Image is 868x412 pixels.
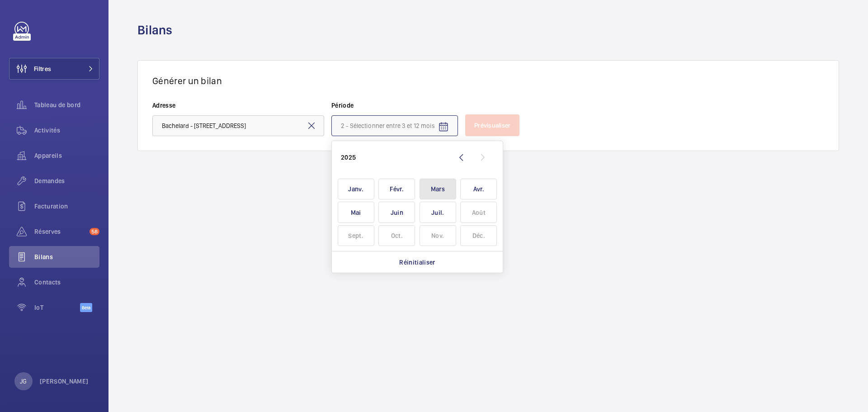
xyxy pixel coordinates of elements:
span: Tableau de bord [34,100,99,109]
span: Activités [34,126,99,135]
span: Janv. [338,179,374,200]
span: Contacts [34,278,99,287]
span: Beta [80,303,92,312]
h3: Générer un bilan [152,75,824,86]
button: juin 2025 [377,201,418,224]
p: [PERSON_NAME] [40,377,89,386]
p: JG [20,377,27,386]
button: octobre 2025 [377,224,418,247]
p: Réinitialiser [399,258,435,267]
button: Open calendar [433,116,454,138]
span: Avr. [460,179,497,200]
button: février 2025 [377,177,418,201]
div: 2025 [341,153,356,162]
span: 58 [90,228,99,235]
button: Filtres [9,58,99,80]
span: Juil. [420,202,456,223]
span: Facturation [34,202,99,211]
button: novembre 2025 [417,224,458,247]
span: Juin [378,202,415,223]
span: IoT [34,303,80,312]
button: décembre 2025 [458,224,500,247]
span: Réserves [34,227,86,236]
span: Prévisualiser [474,122,510,129]
span: Mars [420,179,456,200]
span: Nov. [420,225,456,246]
button: janvier 2025 [335,177,377,201]
span: Août [460,202,497,223]
span: Déc. [460,225,497,246]
button: septembre 2025 [335,224,377,247]
button: Prévisualiser [465,114,519,136]
button: mai 2025 [335,201,377,224]
span: Filtres [34,64,51,73]
span: Mai [338,202,374,223]
button: juillet 2025 [417,201,458,224]
button: août 2025 [458,201,500,224]
input: 2 - Sélectionner entre 3 et 12 mois [331,115,458,136]
span: Demandes [34,176,99,185]
span: Sept. [338,225,374,246]
label: Adresse [152,101,324,110]
span: Févr. [378,179,415,200]
span: Oct. [378,225,415,246]
h1: Bilans [137,22,178,38]
input: 1 - Tapez l'adresse concerné [152,115,324,136]
span: Appareils [34,151,99,160]
span: Bilans [34,252,99,261]
label: Période [331,101,458,110]
button: avril 2025 [458,177,500,201]
button: mars 2025 [417,177,458,201]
